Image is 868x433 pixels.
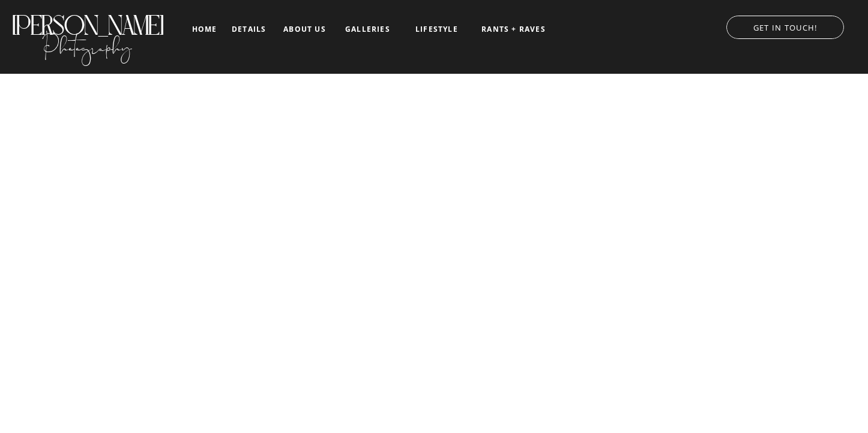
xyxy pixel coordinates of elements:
[714,20,856,32] a: GET IN TOUCH!
[480,25,547,34] a: RANTS + RAVES
[280,25,330,34] a: about us
[203,264,665,332] h1: LUXURY WEDDING PHOTOGRAPHER based in [GEOGRAPHIC_DATA] [US_STATE]
[232,25,266,32] a: details
[107,290,761,322] h2: TELLING YOUR LOVE STORY
[406,25,467,34] a: LIFESTYLE
[343,25,393,34] a: galleries
[264,326,604,338] h3: DOCUMENTARY-STYLE PHOTOGRAPHY WITH A TOUCH OF EDITORIAL FLAIR
[190,25,219,33] a: home
[10,10,164,29] a: [PERSON_NAME]
[10,23,164,63] a: Photography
